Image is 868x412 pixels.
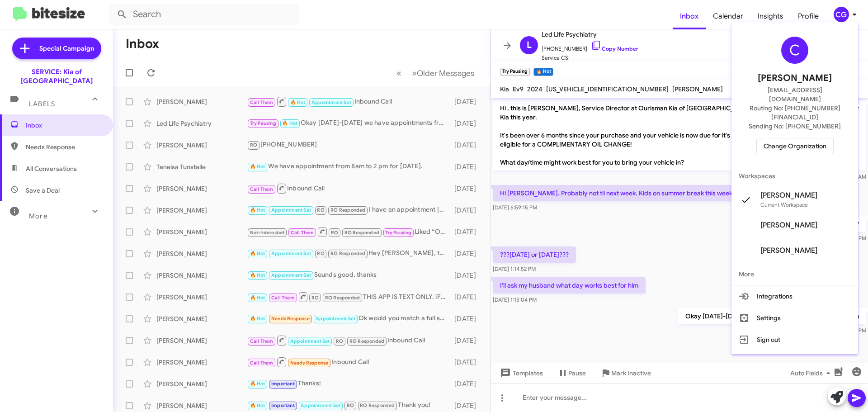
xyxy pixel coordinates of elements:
[731,307,858,329] button: Settings
[749,122,841,131] span: Sending No: [PHONE_NUMBER]
[758,71,832,85] span: [PERSON_NAME]
[760,201,808,208] span: Current Workspace
[731,329,858,350] button: Sign out
[731,263,858,285] span: More
[760,191,817,200] span: [PERSON_NAME]
[781,37,808,64] div: C
[764,138,826,154] span: Change Organization
[731,165,858,187] span: Workspaces
[760,246,817,255] span: [PERSON_NAME]
[742,104,847,122] span: Routing No: [PHONE_NUMBER][FINANCIAL_ID]
[760,221,817,230] span: [PERSON_NAME]
[742,85,847,104] span: [EMAIL_ADDRESS][DOMAIN_NAME]
[756,138,834,154] button: Change Organization
[731,285,858,307] button: Integrations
